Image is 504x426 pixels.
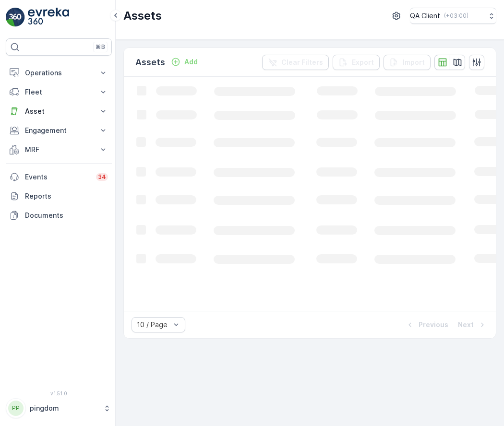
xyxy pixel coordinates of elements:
[25,211,108,220] p: Documents
[25,172,90,182] p: Events
[410,11,440,21] p: QA Client
[6,83,112,102] button: Fleet
[6,206,112,225] a: Documents
[6,121,112,140] button: Engagement
[457,319,488,331] button: Next
[25,126,93,135] p: Engagement
[6,140,112,159] button: MRF
[25,68,93,78] p: Operations
[410,8,496,24] button: QA Client(+03:00)
[25,191,108,201] p: Reports
[167,56,202,68] button: Add
[30,403,98,413] p: pingdom
[6,167,112,187] a: Events34
[96,43,105,51] p: ⌘B
[184,57,198,67] p: Add
[6,102,112,121] button: Asset
[352,58,374,67] p: Export
[458,320,474,330] p: Next
[25,87,93,97] p: Fleet
[333,55,380,70] button: Export
[262,55,329,70] button: Clear Filters
[281,58,323,67] p: Clear Filters
[25,145,93,154] p: MRF
[6,187,112,206] a: Reports
[6,390,112,396] span: v 1.51.0
[135,56,165,69] p: Assets
[404,319,449,331] button: Previous
[8,401,24,416] div: PP
[444,12,468,20] p: ( +03:00 )
[6,8,25,27] img: logo
[123,8,162,24] p: Assets
[98,173,106,181] p: 34
[6,63,112,83] button: Operations
[384,55,431,70] button: Import
[403,58,425,67] p: Import
[25,106,93,116] p: Asset
[419,320,448,330] p: Previous
[28,8,69,27] img: logo_light-DOdMpM7g.png
[6,398,112,418] button: PPpingdom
